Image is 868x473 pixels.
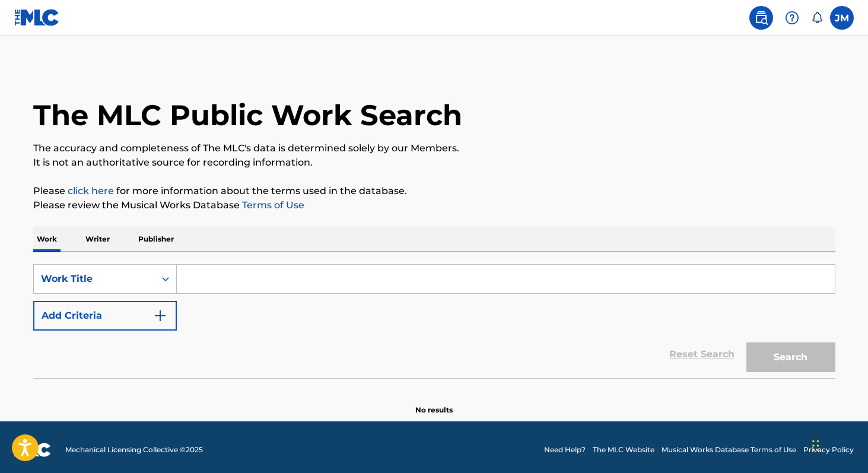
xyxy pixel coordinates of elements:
[830,6,854,30] div: User Menu
[33,227,61,252] p: Work
[82,227,113,252] p: Writer
[593,445,654,455] a: The MLC Website
[68,185,114,196] a: click here
[240,199,304,211] a: Terms of Use
[65,445,203,455] span: Mechanical Licensing Collective © 2025
[754,11,768,25] img: search
[33,264,835,378] form: Search Form
[662,445,796,455] a: Musical Works Database Terms of Use
[415,391,453,415] p: No results
[749,6,773,30] a: Public Search
[14,9,60,26] img: MLC Logo
[135,227,177,252] p: Publisher
[33,97,462,133] h1: The MLC Public Work Search
[33,184,835,198] p: Please for more information about the terms used in the database.
[835,301,868,397] iframe: Resource Center
[811,12,823,24] div: Notifications
[544,445,586,455] a: Need Help?
[803,445,854,455] a: Privacy Policy
[785,11,799,25] img: help
[812,428,819,464] div: Drag
[33,155,835,170] p: It is not an authoritative source for recording information.
[809,416,868,473] iframe: Chat Widget
[33,198,835,212] p: Please review the Musical Works Database
[780,6,804,30] div: Help
[153,309,167,323] img: 9d2ae6d4665cec9f34b9.svg
[33,301,177,331] button: Add Criteria
[41,272,148,286] div: Work Title
[33,141,835,155] p: The accuracy and completeness of The MLC's data is determined solely by our Members.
